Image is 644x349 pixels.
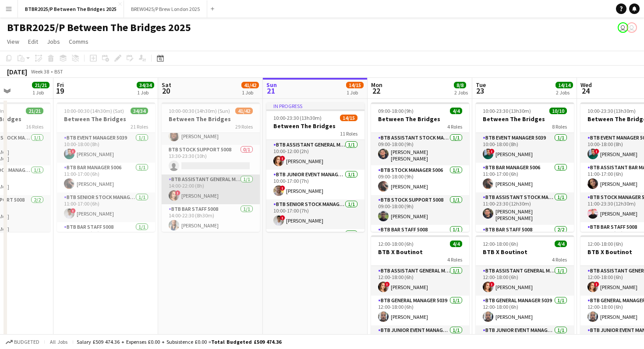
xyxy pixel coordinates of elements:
div: 2 Jobs [454,89,468,96]
app-card-role: BTB Stock Manager 50061/109:00-18:00 (9h)[PERSON_NAME] [371,165,469,195]
span: Week 38 [29,68,51,75]
span: 10:00-23:30 (13h30m) [587,108,636,114]
app-job-card: 10:00-00:30 (14h30m) (Sun)41/42Between The Bridges29 Roles[PERSON_NAME][PERSON_NAME][PERSON_NAME]... [162,102,260,232]
span: 4 Roles [552,256,567,263]
span: 10:00-00:30 (14h30m) (Sun) [169,108,230,114]
span: 21/21 [32,82,50,88]
span: 19 [56,86,64,96]
span: 22 [370,86,382,96]
div: [DATE] [7,67,27,76]
span: Wed [580,81,592,89]
span: 8 Roles [552,123,567,130]
span: Total Budgeted £509 474.36 [211,339,281,345]
span: 21 Roles [131,123,148,130]
span: 11 Roles [340,130,357,137]
span: Edit [28,38,38,45]
span: ! [71,149,76,154]
app-card-role: BTB Bar Manager 50061/111:00-17:00 (6h)[PERSON_NAME] [476,163,574,192]
div: 1 Job [242,89,258,96]
span: Sat [162,81,171,89]
app-card-role: BTB Junior Event Manager 50391/110:00-17:00 (7h)![PERSON_NAME] [266,170,364,199]
h3: BTB X Boutinot [371,248,469,256]
app-card-role: BTB Stock support 50080/113:30-23:30 (10h) [162,145,260,174]
span: Tue [476,81,486,89]
span: 14/15 [346,82,364,88]
span: 4/4 [555,241,567,247]
div: 1 Job [137,89,154,96]
span: Comms [69,38,88,45]
span: ! [594,282,599,287]
a: View [4,36,23,47]
span: 14/15 [340,115,357,121]
h3: Between The Bridges [266,122,364,130]
button: Budgeted [4,337,41,347]
app-user-avatar: Amy Cane [618,22,628,33]
button: BTBR2025/P Between The Bridges 2025 [18,0,124,17]
a: Jobs [43,36,64,47]
span: ! [385,282,390,287]
span: ! [280,185,285,191]
span: 4/4 [450,108,462,114]
span: 41/42 [235,108,253,114]
h3: Between The Bridges [57,115,155,123]
span: 12:00-18:00 (6h) [483,241,518,247]
span: ! [71,208,76,213]
app-card-role: BTB Bar Manager 50061/111:00-17:00 (6h)[PERSON_NAME] [57,163,155,192]
app-card-role: BTB Senior Stock Manager 50061/111:00-17:00 (6h)![PERSON_NAME] [57,192,155,222]
a: Edit [25,36,42,47]
span: Sun [266,81,277,89]
span: 14/14 [556,82,573,88]
app-card-role: BTB Bar Staff 50082/2 [476,225,574,267]
h3: Between The Bridges [162,115,260,123]
app-card-role: BTB General Manager 50391/112:00-18:00 (6h)[PERSON_NAME] [476,296,574,325]
app-card-role: BTB Assistant General Manager 50061/112:00-18:00 (6h)![PERSON_NAME] [371,266,469,296]
span: 29 Roles [235,123,253,130]
app-card-role: BTB Event Manager 50391/110:00-18:00 (8h)![PERSON_NAME] [57,133,155,163]
span: 20 [160,86,171,96]
span: 10/10 [549,108,567,114]
app-job-card: 09:00-18:00 (9h)4/4Between The Bridges4 RolesBTB Assistant Stock Manager 50061/109:00-18:00 (9h)[... [371,102,469,232]
span: View [7,38,19,45]
app-job-card: 10:00-23:30 (13h30m)10/10Between The Bridges8 RolesBTB Event Manager 50391/110:00-18:00 (8h)![PER... [476,102,574,232]
span: Fri [57,81,64,89]
app-card-role: BTB Senior Stock Manager 50061/110:00-17:00 (7h)![PERSON_NAME] [266,199,364,229]
div: BST [54,68,63,75]
span: 34/34 [137,82,154,88]
h3: Between The Bridges [476,115,574,123]
span: Mon [371,81,382,89]
span: 41/42 [241,82,259,88]
app-job-card: 10:00-00:30 (14h30m) (Sat)34/34Between The Bridges21 RolesBTB Event Manager 50391/110:00-18:00 (8... [57,102,155,232]
span: ! [280,156,285,161]
app-job-card: In progress10:00-23:30 (13h30m)14/15Between The Bridges11 RolesBTB Assistant General Manager 5006... [266,102,364,232]
span: 21/21 [26,108,43,114]
h3: BTB X Boutinot [476,248,574,256]
app-card-role: BTB Event Manager 50391/110:00-18:00 (8h)![PERSON_NAME] [476,133,574,163]
span: ! [489,149,495,154]
a: Comms [65,36,92,47]
app-card-role: BTB Assistant Stock Manager 50061/111:00-23:30 (12h30m)[PERSON_NAME] [PERSON_NAME] [476,192,574,225]
span: ! [489,282,495,287]
app-card-role: BTB Bar Manager 50061/1 [266,229,364,259]
div: 2 Jobs [556,89,573,96]
app-user-avatar: Amy Cane [626,22,637,33]
span: 8/8 [454,82,466,88]
span: 10:00-23:30 (13h30m) [273,115,322,121]
app-card-role: BTB Bar Staff 50081/1 [371,225,469,255]
h3: Between The Bridges [371,115,469,123]
span: 4/4 [450,241,462,247]
app-card-role: BTB Assistant General Manager 50061/114:00-22:00 (8h)![PERSON_NAME] [162,174,260,204]
span: 4 Roles [447,123,462,130]
div: 1 Job [32,89,49,96]
app-card-role: BTB Assistant General Manager 50061/112:00-18:00 (6h)![PERSON_NAME] [476,266,574,296]
span: ! [175,190,180,195]
span: 12:00-18:00 (6h) [587,241,623,247]
div: 1 Job [347,89,363,96]
span: All jobs [48,339,69,345]
span: 23 [474,86,486,96]
span: Jobs [47,38,60,45]
div: In progress [266,102,364,109]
